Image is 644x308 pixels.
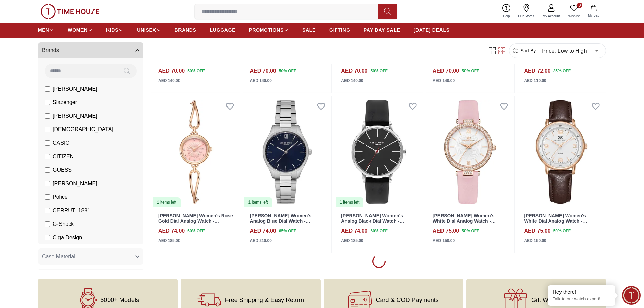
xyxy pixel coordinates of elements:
span: PAY DAY SALE [364,27,400,33]
div: AED 210.00 [250,238,272,244]
span: 5000+ Models [100,297,139,303]
a: MEN [38,24,54,36]
span: UNISEX [137,27,156,33]
h4: AED 70.00 [250,67,276,75]
input: CITIZEN [45,154,50,159]
input: [PERSON_NAME] [45,86,50,92]
img: Kenneth Scott Women's Rose Gold Dial Analog Watch - K23505-RBKK [151,96,240,208]
a: 0Wishlist [564,3,584,20]
span: Ciga Design [53,234,82,242]
a: UNISEX [137,24,161,36]
span: 65 % OFF [279,228,296,234]
a: PROMOTIONS [249,24,289,36]
span: 50 % OFF [187,68,205,74]
button: Sort By: [512,47,537,54]
img: Kenneth Scott Women's White Dial Analog Watch - K23540-RLDW [517,96,606,208]
div: AED 150.00 [433,238,455,244]
h4: AED 70.00 [158,67,185,75]
p: Talk to our watch expert! [553,296,610,302]
h4: AED 75.00 [524,227,550,235]
a: BRANDS [175,24,196,36]
img: Lee Cooper Women's Analog Black Dial Watch - LC07646.351 [334,96,423,208]
span: 60 % OFF [370,228,387,234]
a: PAY DAY SALE [364,24,400,36]
div: Hey there! [553,289,610,295]
span: WOMEN [68,27,88,33]
span: GUESS [53,166,72,174]
a: [PERSON_NAME] Women's Analog Black Dial Watch - LC07646.351 [341,213,404,230]
span: My Account [540,14,563,19]
input: CASIO [45,140,50,146]
a: [PERSON_NAME] Women's Rose Gold Dial Analog Watch - K23505-RBKK [158,213,233,230]
a: SALE [302,24,316,36]
span: My Bag [585,13,602,18]
a: WOMEN [68,24,93,36]
input: GUESS [45,167,50,173]
h4: AED 75.00 [433,227,459,235]
a: [PERSON_NAME] Women's White Dial Analog Watch - K23540-RLDW [524,213,587,230]
div: 1 items left [244,197,272,207]
span: PROMOTIONS [249,27,284,33]
a: [PERSON_NAME] Women's White Dial Analog Watch - K23539-RLPW [433,213,496,230]
input: [DEMOGRAPHIC_DATA] [45,127,50,132]
h4: AED 72.00 [524,67,550,75]
a: LUGGAGE [210,24,236,36]
span: GIFTING [329,27,350,33]
a: Kenneth Scott Women's Rose Gold Dial Analog Watch - K23505-RBKK1 items left [151,96,240,208]
a: GIFTING [329,24,350,36]
button: Case Color [38,269,143,285]
span: Card & COD Payments [376,297,439,303]
span: Gift Wrapping [531,297,569,303]
a: Lee Cooper Women's Analog Black Dial Watch - LC07646.3511 items left [334,96,423,208]
span: LUGGAGE [210,27,236,33]
input: [PERSON_NAME] [45,181,50,186]
a: Help [499,3,514,20]
a: [DATE] DEALS [414,24,450,36]
span: 50 % OFF [462,68,479,74]
span: Police [53,193,68,201]
span: Help [500,14,513,19]
span: 35 % OFF [553,68,571,74]
span: [DEMOGRAPHIC_DATA] [53,125,113,134]
input: G-Shock [45,221,50,227]
img: Lee Cooper Women's Analog Blue Dial Watch - LC07128.390 [243,96,332,208]
span: BRANDS [175,27,196,33]
h4: AED 74.00 [341,227,367,235]
span: 60 % OFF [187,228,205,234]
div: AED 185.00 [341,238,363,244]
input: Ciga Design [45,235,50,240]
input: [PERSON_NAME] [45,113,50,119]
div: AED 150.00 [524,238,546,244]
input: Police [45,194,50,200]
span: Sort By: [519,47,537,54]
span: CITIZEN [53,152,74,161]
div: AED 110.00 [524,78,546,84]
span: 50 % OFF [462,228,479,234]
img: ... [41,4,99,19]
h4: AED 70.00 [433,67,459,75]
span: Wishlist [566,14,582,19]
span: [PERSON_NAME] [53,112,97,120]
div: AED 140.00 [158,78,180,84]
img: Kenneth Scott Women's White Dial Analog Watch - K23539-RLPW [426,96,515,208]
span: [PERSON_NAME] [53,85,97,93]
span: KIDS [106,27,118,33]
h4: AED 74.00 [250,227,276,235]
span: MEN [38,27,49,33]
h4: AED 70.00 [341,67,367,75]
div: Price: Low to High [537,41,603,60]
div: 1 items left [336,197,363,207]
span: 50 % OFF [279,68,296,74]
a: Lee Cooper Women's Analog Blue Dial Watch - LC07128.3901 items left [243,96,332,208]
h4: AED 74.00 [158,227,185,235]
span: 0 [577,3,582,8]
input: Slazenger [45,100,50,105]
span: SALE [302,27,316,33]
div: AED 140.00 [341,78,363,84]
a: KIDS [106,24,123,36]
span: [PERSON_NAME] [53,180,97,188]
input: CERRUTI 1881 [45,208,50,213]
span: [DATE] DEALS [414,27,450,33]
span: G-Shock [53,220,74,228]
